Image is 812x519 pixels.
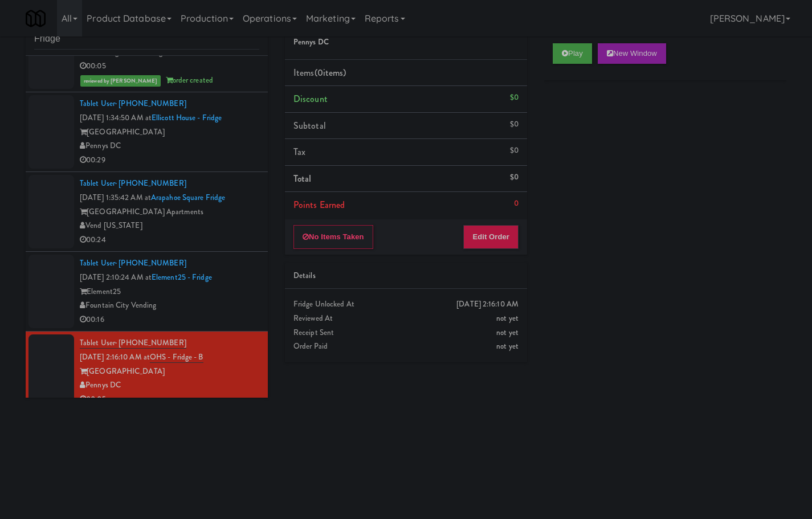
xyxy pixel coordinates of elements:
span: Points Earned [293,198,345,211]
button: New Window [598,43,666,64]
a: Ellicott House - Fridge [152,112,222,123]
li: Tablet User· [PHONE_NUMBER][DATE] 2:16:10 AM atOHS - Fridge - B[GEOGRAPHIC_DATA]Pennys DC00:05 [26,332,268,411]
a: Tablet User· [PHONE_NUMBER] [80,337,186,349]
a: Tablet User· [PHONE_NUMBER] [80,98,186,109]
span: Total [293,172,312,185]
img: Micromart [26,9,46,28]
a: Tablet User· [PHONE_NUMBER] [80,178,186,189]
li: Tablet User· [PHONE_NUMBER][DATE] 1:34:50 AM atEllicott House - Fridge[GEOGRAPHIC_DATA]Pennys DC0... [26,92,268,172]
span: [DATE] 2:16:10 AM at [80,352,150,362]
span: not yet [496,341,519,352]
button: Edit Order [463,225,519,249]
div: Pennys DC [80,378,259,393]
span: · [PHONE_NUMBER] [115,258,186,268]
div: Reviewed At [293,312,519,326]
span: Discount [293,92,328,105]
div: [GEOGRAPHIC_DATA] [80,125,259,140]
div: Fridge Unlocked At [293,297,519,312]
div: 00:24 [80,233,259,247]
div: $0 [510,91,519,105]
div: Details [293,269,519,283]
div: Receipt Sent [293,326,519,340]
li: Tablet User· [PHONE_NUMBER][DATE] 2:10:24 AM atElement25 - FridgeElement25Fountain City Vending00:16 [26,252,268,332]
a: OHS - Fridge - B [150,352,203,363]
div: 00:16 [80,313,259,327]
div: Vend [US_STATE] [80,219,259,233]
span: Subtotal [293,119,326,132]
div: 00:05 [80,59,259,73]
span: · [PHONE_NUMBER] [115,337,186,348]
span: [DATE] 1:34:50 AM at [80,112,152,123]
div: [GEOGRAPHIC_DATA] Apartments [80,205,259,219]
a: Element25 - Fridge [152,272,212,283]
div: [GEOGRAPHIC_DATA] [80,365,259,379]
div: Order Paid [293,340,519,354]
div: $0 [510,170,519,185]
span: · [PHONE_NUMBER] [115,178,186,189]
span: · [PHONE_NUMBER] [115,98,186,109]
a: Tablet User· [PHONE_NUMBER] [80,258,186,268]
ng-pluralize: items [323,66,344,79]
div: 0 [514,197,519,211]
span: order created [166,75,213,85]
span: Tax [293,145,305,158]
div: $0 [510,144,519,158]
div: Element25 [80,285,259,299]
span: [DATE] 1:35:42 AM at [80,192,151,203]
span: not yet [496,327,519,338]
div: $0 [510,117,519,132]
button: No Items Taken [293,225,373,249]
span: (0 ) [315,66,346,79]
a: Arapahoe Square Fridge [151,192,225,203]
li: Tablet User· [PHONE_NUMBER][DATE] 1:35:42 AM atArapahoe Square Fridge[GEOGRAPHIC_DATA] Apartments... [26,172,268,252]
button: Play [553,43,592,64]
span: [DATE] 2:10:24 AM at [80,272,152,283]
h5: Pennys DC [293,38,519,47]
div: [DATE] 2:16:10 AM [456,297,519,312]
span: not yet [496,313,519,324]
input: Search vision orders [34,28,259,50]
span: Items [293,66,346,79]
div: 00:05 [80,393,259,407]
div: 00:29 [80,153,259,167]
div: Fountain City Vending [80,299,259,313]
span: reviewed by [PERSON_NAME] [80,75,161,87]
div: Pennys DC [80,139,259,153]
